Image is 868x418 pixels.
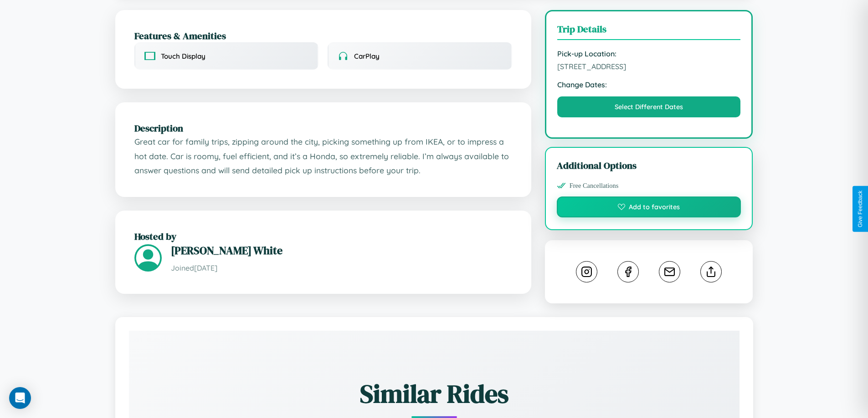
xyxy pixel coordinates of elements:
[354,52,380,60] span: CarPlay
[134,121,512,135] h2: Description
[557,159,741,172] h3: Additional Options
[570,182,619,190] span: Free Cancellations
[134,230,512,243] h2: Hosted by
[171,243,512,258] h3: [PERSON_NAME] White
[161,52,205,60] span: Touch Display
[557,196,741,217] button: Add to favorites
[557,22,741,40] h3: Trip Details
[557,62,741,71] span: [STREET_ADDRESS]
[134,135,512,178] p: Great car for family trips, zipping around the city, picking something up from IKEA, or to impres...
[134,29,512,42] h2: Features & Amenities
[171,262,512,275] p: Joined [DATE]
[557,96,741,117] button: Select Different Dates
[557,80,741,89] strong: Change Dates:
[161,376,708,411] h2: Similar Rides
[9,387,31,409] div: Open Intercom Messenger
[557,49,741,58] strong: Pick-up Location:
[857,191,863,227] div: Give Feedback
